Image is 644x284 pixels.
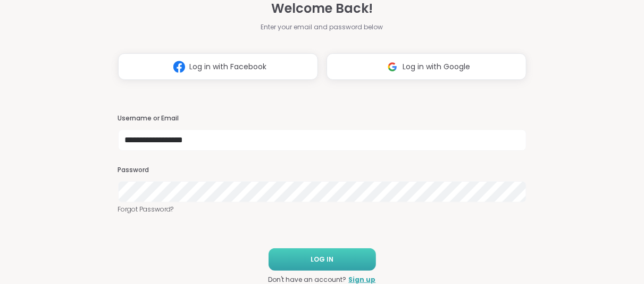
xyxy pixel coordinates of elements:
button: Log in with Facebook [118,53,318,80]
h3: Password [118,166,526,175]
span: Log in with Facebook [189,61,266,72]
img: ShareWell Logomark [382,57,403,77]
h3: Username or Email [118,114,526,123]
button: LOG IN [269,248,376,271]
span: LOG IN [311,255,333,264]
button: Log in with Google [327,53,526,80]
span: Log in with Google [403,61,470,72]
img: ShareWell Logomark [169,57,189,77]
a: Forgot Password? [118,205,526,214]
span: Enter your email and password below [261,22,383,32]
